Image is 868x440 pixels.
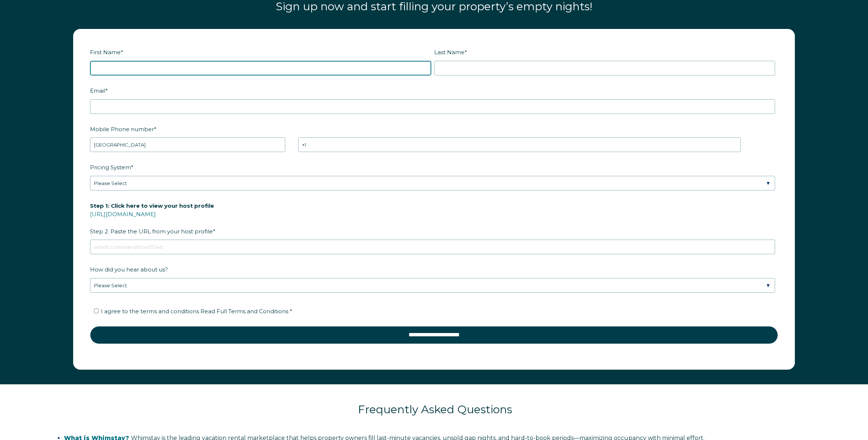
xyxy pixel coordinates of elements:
[90,47,121,58] span: First Name
[90,162,131,173] span: Pricing System
[90,211,156,218] a: [URL][DOMAIN_NAME]
[94,308,99,313] input: I agree to the terms and conditions Read Full Terms and Conditions *
[199,308,290,315] a: Read Full Terms and Conditions
[434,47,465,58] span: Last Name
[90,264,168,275] span: How did you hear about us?
[90,200,214,211] span: Step 1: Click here to view your host profile
[90,200,214,237] span: Step 2: Paste the URL from your host profile
[90,240,775,254] input: airbnb.com/users/show/12345
[101,308,292,315] span: I agree to the terms and conditions
[90,123,154,135] span: Mobile Phone number
[200,308,288,315] span: Read Full Terms and Conditions
[358,403,512,416] span: Frequently Asked Questions
[90,85,105,96] span: Email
